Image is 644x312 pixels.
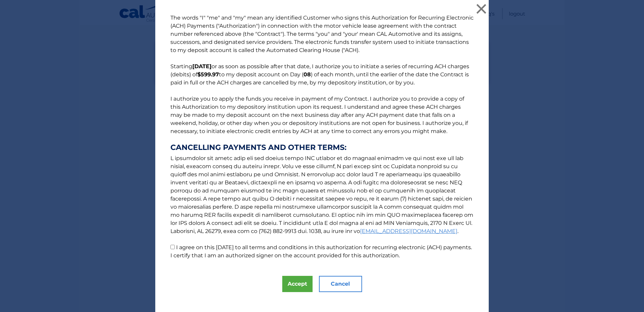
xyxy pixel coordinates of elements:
[303,71,311,78] b: 08
[197,71,219,78] b: $599.97
[319,276,362,292] button: Cancel
[360,228,457,234] a: [EMAIL_ADDRESS][DOMAIN_NAME]
[164,14,480,260] p: The words "I" "me" and "my" mean any identified Customer who signs this Authorization for Recurri...
[170,244,472,259] label: I agree on this [DATE] to all terms and conditions in this authorization for recurring electronic...
[475,2,488,16] button: ×
[282,276,313,292] button: Accept
[192,63,212,70] b: [DATE]
[170,144,474,152] strong: CANCELLING PAYMENTS AND OTHER TERMS:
